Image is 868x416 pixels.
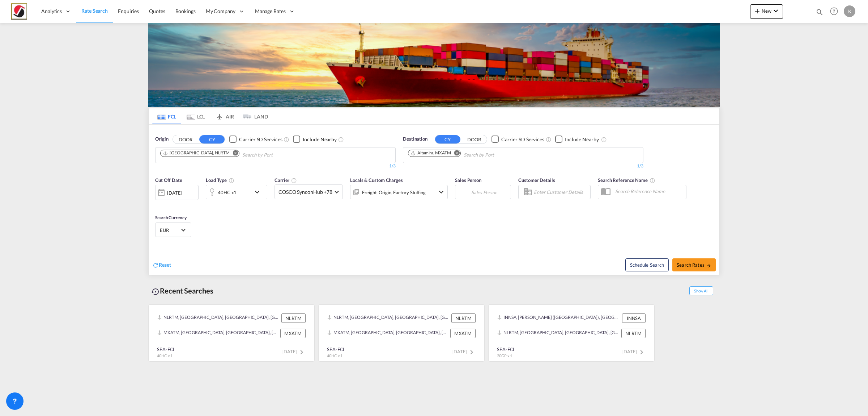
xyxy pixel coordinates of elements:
span: My Company [206,8,235,15]
div: 40HC x1 [218,187,237,197]
div: [DATE] [155,185,199,200]
md-icon: icon-chevron-right [637,348,646,357]
span: Show All [689,286,713,295]
md-icon: icon-refresh [152,262,159,269]
button: Remove [450,150,460,157]
md-select: Sales Person [471,187,498,197]
md-checkbox: Checkbox No Ink [492,136,544,143]
div: SEA-FCL [497,346,515,353]
md-tab-item: AIR [210,108,239,124]
md-icon: icon-plus 400-fg [753,7,762,15]
md-tab-item: LAND [239,108,268,124]
button: Search Ratesicon-arrow-right [672,258,716,271]
div: NLRTM, Rotterdam, Netherlands, Western Europe, Europe [157,313,280,323]
span: Destination [403,136,427,143]
div: Help [828,5,844,18]
md-select: Select Currency: € EUREuro [159,225,187,235]
span: Load Type [206,177,234,183]
md-icon: icon-information-outline [229,178,234,183]
span: COSCO SynconHub +78 [278,188,332,196]
button: CY [435,135,460,143]
md-icon: icon-chevron-down [437,188,446,196]
span: Cut Off Date [155,177,182,183]
div: NLRTM [451,313,476,323]
button: DOOR [173,135,198,143]
recent-search-card: INNSA, [PERSON_NAME] ([GEOGRAPHIC_DATA]), [GEOGRAPHIC_DATA], [GEOGRAPHIC_DATA], [GEOGRAPHIC_DATA]... [488,304,655,362]
img: a48b9190ed6d11ed9026135994875d88.jpg [11,3,27,20]
img: LCL+%26+FCL+BACKGROUND.png [148,23,720,107]
md-datepicker: Select [155,199,161,209]
div: 1/3 [403,163,643,169]
span: Search Rates [677,262,711,268]
div: OriginDOOR CY Checkbox No InkUnchecked: Search for CY (Container Yard) services for all selected ... [149,125,719,275]
recent-search-card: NLRTM, [GEOGRAPHIC_DATA], [GEOGRAPHIC_DATA], [GEOGRAPHIC_DATA], [GEOGRAPHIC_DATA] NLRTMMXATM, [GE... [318,304,485,362]
span: Rate Search [81,8,108,14]
md-icon: icon-airplane [215,112,224,118]
span: Search Reference Name [598,177,655,183]
div: Recent Searches [148,283,216,299]
md-icon: icon-arrow-right [706,263,711,268]
md-icon: Unchecked: Search for CY (Container Yard) services for all selected carriers.Checked : Search for... [546,137,552,142]
div: SEA-FCL [327,346,345,353]
div: Rotterdam, NLRTM [163,150,230,156]
md-checkbox: Checkbox No Ink [555,136,599,143]
div: 1/3 [155,163,396,169]
div: Freight Origin Factory Stuffing [362,187,426,197]
div: MXATM [450,329,476,338]
div: Altamira, MXATM [410,150,451,156]
div: SEA-FCL [157,346,175,353]
span: Reset [159,262,171,268]
div: Press delete to remove this chip. [163,150,231,156]
span: 40HC x 1 [327,353,342,358]
md-icon: Unchecked: Ignores neighbouring ports when fetching rates.Checked : Includes neighbouring ports w... [601,137,607,142]
div: Include Nearby [565,136,599,143]
div: icon-magnify [816,8,824,19]
md-icon: icon-chevron-down [253,188,265,196]
md-icon: Your search will be saved by the below given name [650,178,655,183]
span: Help [828,5,840,17]
input: Chips input. [464,149,532,161]
div: Press delete to remove this chip. [410,150,452,156]
span: [DATE] [452,349,476,354]
span: Origin [155,136,168,143]
span: Bookings [175,8,196,14]
div: NLRTM [621,329,646,338]
div: MXATM, Altamira, Mexico, Mexico & Central America, Americas [327,329,448,338]
button: icon-plus 400-fgNewicon-chevron-down [750,4,783,19]
div: K [844,5,855,17]
div: Freight Origin Factory Stuffingicon-chevron-down [350,185,448,199]
md-icon: icon-backup-restore [151,287,160,296]
md-icon: icon-chevron-right [467,348,476,357]
md-chips-wrap: Chips container. Use arrow keys to select chips. [159,147,314,161]
div: 40HC x1icon-chevron-down [206,185,267,199]
div: [DATE] [167,190,182,196]
div: NLRTM, Rotterdam, Netherlands, Western Europe, Europe [497,329,620,338]
md-tab-item: LCL [181,108,210,124]
div: MXATM [280,329,306,338]
span: Carrier [275,177,297,183]
span: New [753,8,780,14]
span: 40HC x 1 [157,353,173,358]
button: Note: By default Schedule search will only considerorigin ports, destination ports and cut off da... [625,258,669,271]
button: Remove [228,150,239,157]
span: 20GP x 1 [497,353,512,358]
md-icon: Unchecked: Search for CY (Container Yard) services for all selected carriers.Checked : Search for... [284,137,289,142]
md-pagination-wrapper: Use the left and right arrow keys to navigate between tabs [152,108,268,124]
md-icon: icon-chevron-down [771,7,780,15]
md-icon: icon-chevron-right [297,348,306,357]
span: Manage Rates [255,8,286,15]
md-icon: The selected Trucker/Carrierwill be displayed in the rate results If the rates are from another f... [291,178,297,183]
input: Enter Customer Details [534,187,588,197]
div: INNSA, Jawaharlal Nehru (Nhava Sheva), India, Indian Subcontinent, Asia Pacific [497,313,620,323]
span: Analytics [41,8,62,15]
span: Customer Details [518,177,555,183]
div: INNSA [622,313,646,323]
div: Include Nearby [303,136,337,143]
span: Quotes [149,8,165,14]
input: Search Reference Name [612,186,686,197]
div: Carrier SD Services [501,136,544,143]
md-tab-item: FCL [152,108,181,124]
span: [DATE] [622,349,646,354]
md-chips-wrap: Chips container. Use arrow keys to select chips. [407,147,535,161]
button: DOOR [461,135,487,143]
